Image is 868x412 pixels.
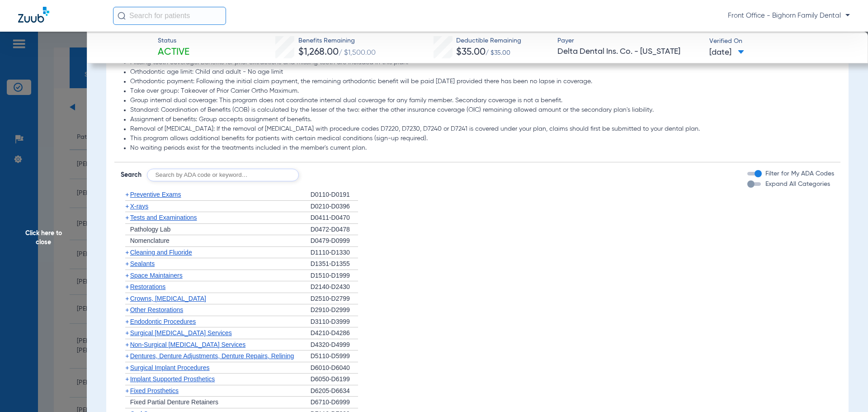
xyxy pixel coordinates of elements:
div: D0479-D0999 [311,235,358,247]
img: Zuub Logo [18,7,49,23]
input: Search by ADA code or keyword… [147,169,299,181]
span: + [125,352,129,360]
li: Group internal dual coverage: This program does not coordinate internal dual coverage for any fam... [130,97,835,105]
div: D2510-D2799 [311,293,358,305]
li: No waiting periods exist for the treatments included in the member's current plan. [130,144,835,152]
span: Delta Dental Ins. Co. - [US_STATE] [557,46,702,57]
div: D6010-D6040 [311,362,358,374]
span: Active [158,46,189,59]
span: Cleaning and Fluoride [130,249,192,256]
iframe: Chat Widget [823,369,868,412]
div: D6205-D6634 [311,385,358,397]
li: Assignment of benefits: Group accepts assignment of benefits. [130,116,835,124]
span: Implant Supported Prosthetics [130,375,215,383]
span: Dentures, Denture Adjustments, Denture Repairs, Relining [130,352,294,360]
span: X-rays [130,203,148,210]
span: + [125,214,129,221]
span: / $1,500.00 [339,49,376,57]
span: Non-Surgical [MEDICAL_DATA] Services [130,341,245,348]
span: Tests and Examinations [130,214,197,221]
span: Other Restorations [130,306,184,313]
span: + [125,387,129,394]
span: + [125,306,129,313]
span: Preventive Exams [130,191,181,198]
div: D0472-D0478 [311,224,358,236]
span: Crowns, [MEDICAL_DATA] [130,295,206,302]
span: Sealants [130,260,155,267]
span: Search [121,170,142,180]
div: D5110-D5999 [311,350,358,362]
span: + [125,283,129,290]
span: [DATE] [709,47,744,58]
img: Search Icon [118,12,126,20]
li: Orthodontic age limit: Child and adult - No age limit [130,68,835,76]
span: / $35.00 [486,50,510,56]
div: D2910-D2999 [311,304,358,316]
div: D3110-D3999 [311,316,358,328]
span: $1,268.00 [298,47,339,57]
span: Restorations [130,283,166,290]
div: D6050-D6199 [311,374,358,385]
div: D2140-D2430 [311,281,358,293]
span: Payer [557,36,702,46]
span: + [125,203,129,210]
div: D0110-D0191 [311,189,358,201]
span: $35.00 [456,47,486,57]
span: Nomenclature [130,237,170,244]
label: Filter for My ADA Codes [764,169,834,179]
span: Surgical [MEDICAL_DATA] Services [130,329,232,336]
div: D1510-D1999 [311,270,358,282]
span: + [125,341,129,348]
span: Fixed Prosthetics [130,387,179,394]
div: D4320-D4999 [311,339,358,351]
div: D4210-D4286 [311,327,358,339]
div: D1110-D1330 [311,247,358,259]
li: Take over group: Takeover of Prior Carrier Ortho Maximum. [130,87,835,95]
span: Front Office - Bighorn Family Dental [728,11,850,20]
div: D0210-D0396 [311,201,358,213]
span: Status [158,36,189,46]
span: + [125,318,129,325]
span: Expand All Categories [765,181,830,187]
span: + [125,364,129,371]
span: Deductible Remaining [456,36,521,46]
span: Pathology Lab [130,226,171,233]
li: This program allows additional benefits for patients with certain medical conditions (sign-up req... [130,135,835,143]
li: Standard: Coordination of Benefits (COB) is calculated by the lesser of the two: either the other... [130,106,835,114]
input: Search for patients [113,7,226,25]
span: Benefits Remaining [298,36,376,46]
div: D0411-D0470 [311,212,358,224]
span: + [125,329,129,336]
div: D1351-D1355 [311,258,358,270]
span: Fixed Partial Denture Retainers [130,398,218,406]
span: + [125,249,129,256]
span: Endodontic Procedures [130,318,196,325]
span: + [125,295,129,302]
span: + [125,272,129,279]
span: Verified On [709,37,854,46]
li: Removal of [MEDICAL_DATA]: If the removal of [MEDICAL_DATA] with procedure codes D7220, D7230, D7... [130,125,835,133]
span: + [125,375,129,383]
span: + [125,191,129,198]
li: Orthodontic payment: Following the initial claim payment, the remaining orthodontic benefit will ... [130,78,835,86]
span: Space Maintainers [130,272,183,279]
span: + [125,260,129,267]
div: D6710-D6999 [311,397,358,408]
span: Surgical Implant Procedures [130,364,210,371]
